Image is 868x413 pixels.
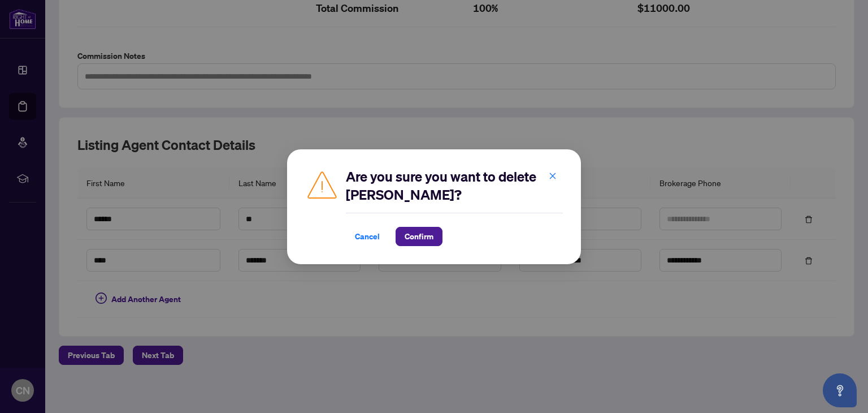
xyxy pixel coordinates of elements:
h2: Are you sure you want to delete [PERSON_NAME]? [346,167,563,204]
button: Confirm [396,227,442,246]
button: Open asap [823,373,857,407]
span: Cancel [355,227,380,246]
button: Cancel [346,227,389,246]
span: close [549,171,557,179]
img: Caution Icon [305,167,339,201]
span: Confirm [405,227,433,246]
